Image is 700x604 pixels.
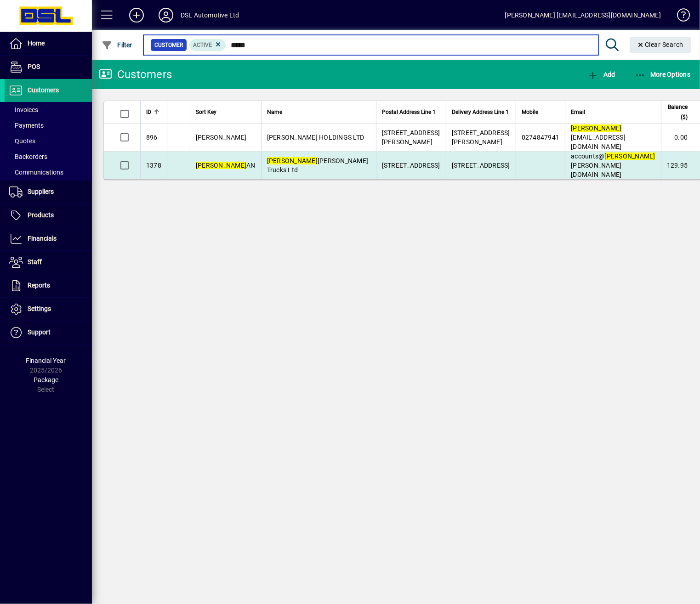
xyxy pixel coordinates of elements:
[505,8,661,23] div: [PERSON_NAME] [EMAIL_ADDRESS][DOMAIN_NAME]
[28,305,51,312] span: Settings
[28,235,57,242] span: Financials
[5,204,92,227] a: Products
[5,227,92,250] a: Financials
[605,152,655,160] em: [PERSON_NAME]
[635,71,691,78] span: More Options
[99,37,135,53] button: Filter
[587,71,615,78] span: Add
[34,376,58,384] span: Package
[571,152,655,178] span: accounts@ [PERSON_NAME][DOMAIN_NAME]
[122,7,151,23] button: Add
[267,107,370,117] div: Name
[9,153,47,160] span: Backorders
[28,211,54,219] span: Products
[522,134,560,141] span: 0274847941
[189,39,226,51] mat-chip: Activation Status: Active
[26,357,66,364] span: Financial Year
[452,129,510,146] span: [STREET_ADDRESS][PERSON_NAME]
[5,102,92,118] a: Invoices
[382,129,440,146] span: [STREET_ADDRESS][PERSON_NAME]
[196,107,216,117] span: Sort Key
[5,149,92,164] a: Backorders
[452,162,510,169] span: [STREET_ADDRESS]
[452,107,509,117] span: Delivery Address Line 1
[28,258,42,265] span: Staff
[151,7,181,23] button: Profile
[28,188,54,195] span: Suppliers
[5,321,92,344] a: Support
[9,106,38,113] span: Invoices
[99,67,172,82] div: Customers
[571,107,655,117] div: Email
[5,251,92,274] a: Staff
[196,162,256,169] span: AN
[667,102,688,122] span: Balance ($)
[5,32,92,55] a: Home
[571,124,626,150] span: [EMAIL_ADDRESS][DOMAIN_NAME]
[102,41,132,49] span: Filter
[667,102,696,122] div: Balance ($)
[146,107,161,117] div: ID
[632,66,693,83] button: More Options
[5,133,92,149] a: Quotes
[382,162,440,169] span: [STREET_ADDRESS]
[267,107,282,117] span: Name
[28,63,40,70] span: POS
[28,86,59,94] span: Customers
[28,40,45,47] span: Home
[5,164,92,180] a: Communications
[571,124,621,132] em: [PERSON_NAME]
[154,40,183,50] span: Customer
[571,107,585,117] span: Email
[267,157,369,174] span: [PERSON_NAME] Trucks Ltd
[5,56,92,79] a: POS
[9,169,63,176] span: Communications
[28,328,51,336] span: Support
[267,157,318,164] em: [PERSON_NAME]
[522,107,560,117] div: Mobile
[146,107,151,117] span: ID
[193,42,212,48] span: Active
[196,134,246,141] span: [PERSON_NAME]
[146,134,158,141] span: 896
[5,181,92,203] a: Suppliers
[267,134,364,141] span: [PERSON_NAME] HOLDINGS LTD
[146,162,161,169] span: 1378
[5,274,92,297] a: Reports
[522,107,538,117] span: Mobile
[630,37,691,53] button: Clear
[28,282,50,289] span: Reports
[585,66,617,83] button: Add
[637,41,684,48] span: Clear Search
[9,122,44,129] span: Payments
[5,118,92,133] a: Payments
[196,162,246,169] em: [PERSON_NAME]
[9,137,35,145] span: Quotes
[181,8,239,23] div: DSL Automotive Ltd
[5,298,92,321] a: Settings
[670,2,689,32] a: Knowledge Base
[382,107,436,117] span: Postal Address Line 1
